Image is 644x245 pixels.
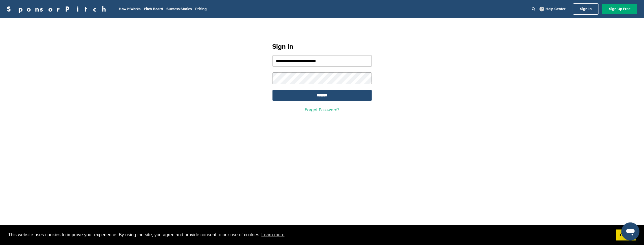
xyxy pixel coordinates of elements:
[261,231,285,239] a: learn more about cookies
[8,231,612,239] span: This website uses cookies to improve your experience. By using the site, you agree and provide co...
[621,222,639,240] iframe: Button to launch messaging window
[539,6,567,12] a: Help Center
[573,3,599,15] a: Sign In
[616,230,636,241] a: dismiss cookie message
[7,5,110,13] a: SponsorPitch
[144,7,163,11] a: Pitch Board
[166,7,192,11] a: Success Stories
[272,42,372,52] h1: Sign In
[119,7,140,11] a: How It Works
[305,107,339,113] a: Forgot Password?
[195,7,207,11] a: Pricing
[602,4,637,14] a: Sign Up Free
